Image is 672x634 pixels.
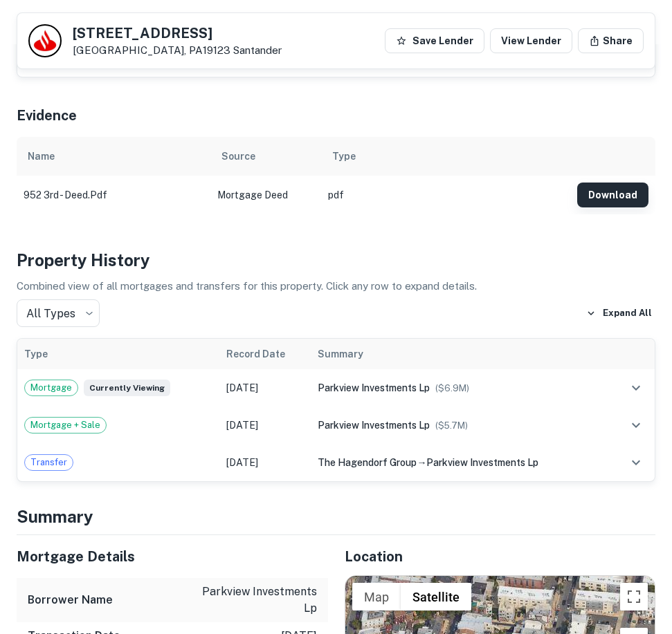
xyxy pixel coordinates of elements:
span: parkview investments lp [318,420,430,431]
h5: Location [345,546,656,567]
td: pdf [321,176,570,214]
button: Download [577,183,648,207]
div: Source [221,148,255,165]
th: Name [17,137,210,176]
th: Type [17,339,219,369]
div: All Types [17,299,100,327]
span: ($ 5.7M ) [435,420,468,431]
h4: Summary [17,504,655,529]
button: expand row [624,376,648,400]
a: View Lender [490,28,572,53]
span: Transfer [25,456,73,469]
span: the hagendorf group [318,457,417,468]
span: ($ 6.9M ) [435,383,469,393]
div: Name [28,148,55,165]
span: Mortgage [25,381,78,395]
button: expand row [624,451,648,474]
span: Currently viewing [84,380,170,396]
div: → [318,455,600,470]
td: Mortgage Deed [210,176,321,214]
button: expand row [624,413,648,437]
button: Share [578,28,644,53]
button: Expand All [583,303,655,324]
span: Mortgage + Sale [25,418,106,432]
button: Show street map [352,583,401,610]
h6: Borrower Name [28,592,113,608]
td: [DATE] [219,444,311,481]
button: Show satellite imagery [401,583,471,610]
h4: Property History [17,248,655,272]
h5: Mortgage Details [17,546,328,567]
h5: [STREET_ADDRESS] [73,26,282,40]
div: Type [332,148,356,165]
p: Combined view of all mortgages and transfers for this property. Click any row to expand details. [17,278,655,295]
button: Toggle fullscreen view [620,583,648,610]
span: parkview investments lp [426,457,538,468]
td: [DATE] [219,369,311,407]
td: [DATE] [219,407,311,444]
td: 952 3rd - deed.pdf [17,176,210,214]
div: scrollable content [17,137,655,214]
th: Record Date [219,339,311,369]
th: Source [210,137,321,176]
p: [GEOGRAPHIC_DATA], PA19123 [73,44,282,57]
span: parkview investments lp [318,382,430,393]
button: Save Lender [385,28,484,53]
th: Type [321,137,570,176]
p: parkview investments lp [192,584,317,617]
h5: Evidence [17,105,77,126]
a: Santander [233,44,282,56]
th: Summary [311,339,607,369]
iframe: Chat Widget [603,479,672,546]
